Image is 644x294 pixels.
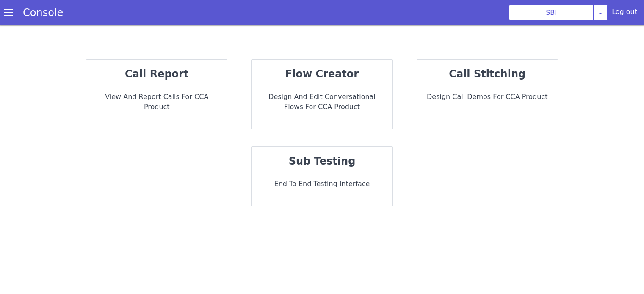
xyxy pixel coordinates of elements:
button: SBI [509,5,594,20]
strong: call report [125,68,188,80]
a: Console [13,7,73,19]
strong: sub testing [289,155,356,167]
div: Log out [612,7,637,20]
p: View and report calls for CCA Product [93,92,220,112]
p: End to End Testing Interface [258,179,385,189]
strong: call stitching [449,68,525,80]
p: Design and Edit Conversational flows for CCA Product [258,92,385,112]
p: Design call demos for CCA Product [424,92,551,102]
strong: flow creator [285,68,359,80]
